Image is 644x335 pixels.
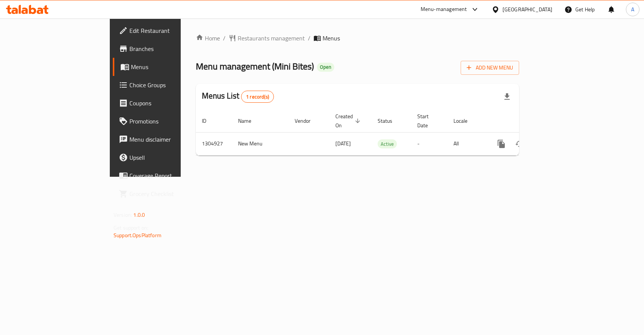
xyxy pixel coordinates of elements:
span: Restaurants management [238,34,305,43]
span: Start Date [417,112,438,130]
button: Change Status [510,135,529,153]
h2: Menus List [202,90,274,103]
span: Promotions [129,117,211,126]
a: Edit Restaurant [113,22,217,40]
span: Status [378,116,402,125]
nav: breadcrumb [196,34,519,43]
div: Open [317,63,334,72]
a: Restaurants management [229,34,305,43]
div: Export file [498,88,516,106]
span: ID [202,116,216,125]
a: Grocery Checklist [113,185,217,203]
span: Menus [131,62,211,71]
li: / [223,34,226,43]
a: Upsell [113,148,217,167]
a: Coupons [113,94,217,112]
span: Locale [453,116,477,125]
span: 1.0.0 [133,210,145,220]
div: [GEOGRAPHIC_DATA] [503,5,552,14]
a: Menu disclaimer [113,130,217,148]
button: Add New Menu [461,61,519,75]
span: Version: [114,210,132,220]
span: Grocery Checklist [129,189,211,198]
span: Active [378,140,397,148]
td: All [447,132,486,155]
span: Menu management ( Mini Bites ) [196,58,314,75]
span: [DATE] [335,139,351,148]
span: Edit Restaurant [129,26,211,35]
div: Active [378,139,397,148]
span: Coupons [129,99,211,108]
span: Menu disclaimer [129,135,211,144]
span: Coverage Report [129,171,211,180]
span: Open [317,64,334,70]
span: Add New Menu [467,63,513,73]
span: Branches [129,44,211,53]
li: / [308,34,310,43]
button: more [492,135,510,153]
td: - [411,132,447,155]
a: Coverage Report [113,167,217,185]
span: Upsell [129,153,211,162]
a: Branches [113,40,217,58]
span: Vendor [295,116,320,125]
div: Menu-management [421,5,467,14]
span: A [631,5,634,14]
a: Promotions [113,112,217,130]
span: Name [238,116,261,125]
a: Support.OpsPlatform [114,230,161,240]
table: enhanced table [196,110,571,156]
div: Total records count [241,91,274,103]
td: New Menu [232,132,289,155]
th: Actions [486,110,571,133]
span: Get support on: [114,223,148,233]
span: Menus [323,34,340,43]
span: Choice Groups [129,80,211,90]
span: Created On [335,112,363,130]
span: 1 record(s) [241,93,274,100]
a: Choice Groups [113,76,217,94]
a: Menus [113,58,217,76]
